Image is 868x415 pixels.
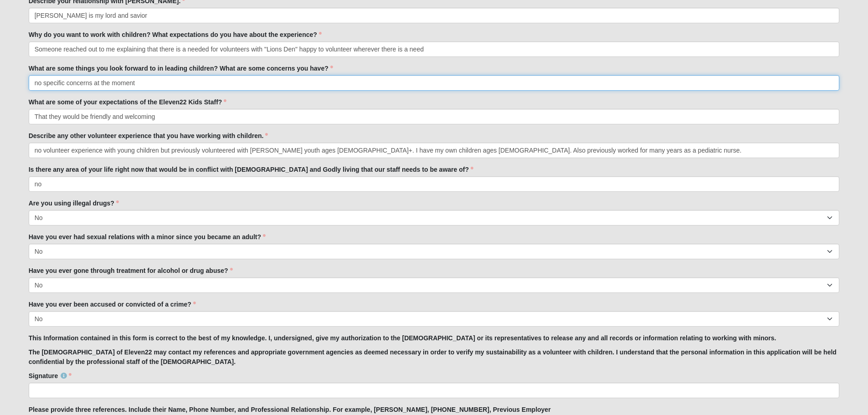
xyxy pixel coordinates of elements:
label: Why do you want to work with children? What expectations do you have about the experience? [29,30,322,39]
label: Have you ever had sexual relations with a minor since you became an adult? [29,232,266,241]
strong: This Information contained in this form is correct to the best of my knowledge. I, undersigned, g... [29,334,776,342]
label: Have you ever gone through treatment for alcohol or drug abuse? [29,266,233,275]
label: What are some of your expectations of the Eleven22 Kids Staff? [29,97,227,107]
label: Describe any other volunteer experience that you have working with children. [29,131,268,140]
label: Signature [29,371,72,380]
label: Are you using illegal drugs? [29,199,119,208]
label: Is there any area of your life right now that would be in conflict with [DEMOGRAPHIC_DATA] and Go... [29,165,473,174]
label: Have you ever been accused or convicted of a crime? [29,300,196,309]
label: What are some things you look forward to in leading children? What are some concerns you have? [29,64,333,73]
strong: The [DEMOGRAPHIC_DATA] of Eleven22 may contact my references and appropriate government agencies ... [29,348,837,365]
strong: Please provide three references. Include their Name, Phone Number, and Professional Relationship.... [29,406,551,413]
